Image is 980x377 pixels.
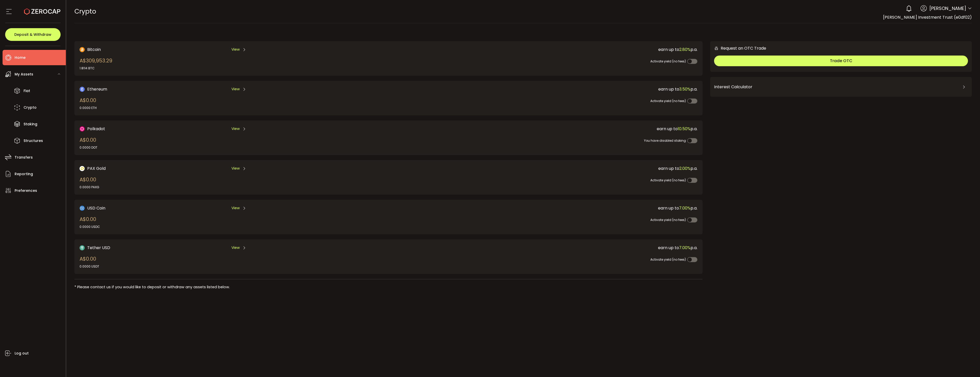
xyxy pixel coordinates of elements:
span: Polkadot [87,126,105,132]
span: 2.00% [679,165,691,171]
div: A$309,953.29 [80,57,112,71]
div: earn up to p.a. [368,205,697,211]
span: PAX Gold [87,165,106,172]
div: A$0.00 [80,96,97,110]
span: View [231,245,240,250]
span: Crypto [74,7,96,16]
span: USD Coin [87,205,105,211]
div: 0.0000 DOT [80,145,97,150]
img: Bitcoin [80,47,85,52]
div: earn up to p.a. [368,86,697,92]
span: View [231,126,240,131]
div: 0.0000 ETH [80,106,97,110]
span: Deposit & Withdraw [14,33,51,36]
div: 0.0000 USDT [80,264,99,269]
span: Activate yield (no fees) [650,59,686,63]
img: 6nGpN7MZ9FLuBP83NiajKbTRY4UzlzQtBKtCrLLspmCkSvCZHBKvY3NxgQaT5JnOQREvtQ257bXeeSTueZfAPizblJ+Fe8JwA... [714,46,719,51]
span: Trade OTC [830,58,852,64]
span: 10.50% [678,126,691,132]
span: Reporting [15,170,33,178]
div: Interest Calculator [714,81,968,93]
div: A$0.00 [80,136,97,150]
img: DOT [80,126,85,131]
span: 3.50% [679,86,691,92]
img: Tether USD [80,245,85,250]
span: Bitcoin [87,46,101,53]
span: View [231,205,240,211]
span: View [231,47,240,52]
span: Structures [24,137,43,145]
div: Request an OTC Trade [710,45,766,51]
span: Transfers [15,154,33,161]
span: Preferences [15,187,37,194]
span: [PERSON_NAME] Investment Trust (e0df02) [883,14,972,20]
span: Staking [24,120,37,128]
div: A$0.00 [80,176,99,190]
button: Deposit & Withdraw [5,28,61,41]
img: USD Coin [80,206,85,211]
span: Activate yield (no fees) [650,218,686,222]
div: * Please contact us if you would like to deposit or withdraw any assets listed below. [74,284,703,290]
span: 7.00% [679,205,691,211]
span: Log out [15,350,29,357]
button: Trade OTC [714,56,968,66]
span: Tether USD [87,245,110,251]
img: Ethereum [80,87,85,92]
span: View [231,166,240,171]
span: 7.00% [679,245,691,251]
iframe: Chat Widget [865,171,980,377]
span: View [231,86,240,92]
div: earn up to p.a. [368,46,697,53]
span: My Assets [15,71,33,78]
span: 2.80% [679,47,691,52]
div: earn up to p.a. [368,126,697,132]
div: 0.0000 PAXG [80,185,99,190]
span: Activate yield (no fees) [650,99,686,103]
div: A$0.00 [80,255,99,269]
span: Fiat [24,87,30,95]
span: Activate yield (no fees) [650,178,686,182]
div: A$0.00 [80,215,100,229]
img: PAX Gold [80,166,85,171]
span: Crypto [24,104,37,111]
div: earn up to p.a. [368,165,697,172]
div: earn up to p.a. [368,245,697,251]
span: Home [15,54,26,61]
div: 0.0000 USDC [80,225,100,229]
span: Activate yield (no fees) [650,257,686,262]
span: [PERSON_NAME] [929,5,966,12]
span: You have disabled staking [644,138,686,143]
div: 1.8114 BTC [80,66,112,71]
span: Ethereum [87,86,107,92]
